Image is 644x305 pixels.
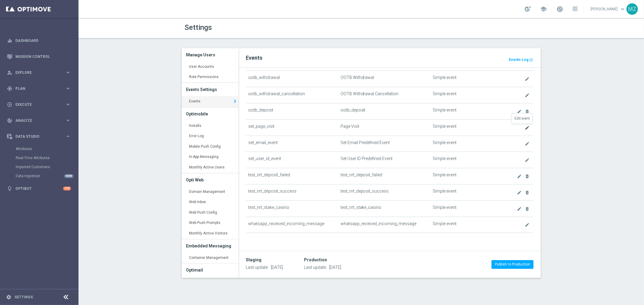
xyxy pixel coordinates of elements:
[525,190,530,195] i: delete_forever
[246,103,338,119] td: ootb_deposit
[182,121,239,131] a: Installs
[182,218,239,228] a: Web Push Prompts
[7,181,71,197] div: Optibot
[246,168,338,184] td: test_nrt_deposit_failed
[246,136,338,152] td: set_email_event
[65,102,71,107] i: keyboard_arrow_right
[304,257,327,263] div: Production
[525,158,530,162] i: create
[186,263,234,277] h3: Optimail
[246,184,338,200] td: test_nrt_deposit_success
[7,70,65,75] div: Explore
[7,102,12,107] i: play_circle_outline
[246,54,534,61] h2: Events
[7,102,65,107] div: Execute
[64,174,74,178] div: NEW
[7,86,65,91] div: Plan
[7,70,71,75] button: person_search Explore keyboard_arrow_right
[525,77,530,81] i: create
[492,260,533,269] button: Publish to Production
[7,86,71,91] button: gps_fixed Plan keyboard_arrow_right
[186,48,234,61] h3: Manage Users
[431,217,500,233] td: Simple event
[186,83,234,96] h3: Events Settings
[517,206,522,211] i: create
[338,152,431,168] td: Set User ID Predefined Event
[6,294,11,300] i: settings
[7,38,12,43] i: equalizer
[540,6,547,12] span: school
[7,102,71,107] div: play_circle_outline Execute keyboard_arrow_right
[15,103,65,106] span: Execute
[525,125,530,130] i: create
[431,87,500,103] td: Simple event
[7,118,71,123] button: track_changes Analyze keyboard_arrow_right
[338,168,431,184] td: test_nrt_deposit_failed
[63,187,71,190] div: +10
[7,118,65,123] div: Analyze
[338,119,431,136] td: Page Visit
[185,23,357,32] h1: Settings
[15,71,65,74] span: Explore
[525,93,530,98] i: create
[271,265,283,270] span: [DATE]
[525,174,530,179] i: delete_forever
[7,38,71,43] button: equalizer Dashboard
[329,265,341,270] span: [DATE]
[182,72,239,83] a: Role Permissions
[246,152,338,168] td: set_user_id_event
[65,86,71,91] i: keyboard_arrow_right
[7,33,71,49] div: Dashboard
[186,173,234,187] h3: Opti Web
[65,70,71,75] i: keyboard_arrow_right
[517,109,522,114] i: create
[7,134,71,139] button: Data Studio keyboard_arrow_right
[15,181,63,197] a: Optibot
[16,165,63,169] a: Imported Customers
[65,118,71,123] i: keyboard_arrow_right
[246,257,261,263] div: Staging
[14,295,33,299] a: Settings
[16,174,63,178] a: Data Ingestion
[431,184,500,200] td: Simple event
[7,70,12,75] i: person_search
[246,87,338,103] td: ootb_withdrawal_cancellation
[15,49,71,64] a: Mission Control
[431,152,500,168] td: Simple event
[525,206,530,211] i: delete_forever
[338,103,431,119] td: ootb_deposit
[517,190,522,195] i: create
[182,207,239,218] a: Web Push Config
[15,87,65,90] span: Plan
[246,265,283,270] p: Last update
[16,171,78,181] div: Data Ingestion
[182,162,239,173] a: Monthly Active Users
[7,186,71,191] div: lightbulb Optibot +10
[182,152,239,162] a: In-App Messaging
[338,87,431,103] td: OOTB Withdrawal Cancellation
[182,96,239,107] a: Events
[182,197,239,208] a: Web Inbox
[15,119,65,122] span: Analyze
[431,71,500,87] td: Simple event
[16,144,78,153] div: Attributes
[246,200,338,217] td: test_nrt_stake_casino
[431,119,500,136] td: Simple event
[338,136,431,152] td: Set Email Predefined Event
[182,141,239,152] a: Mobile Push Config
[509,58,528,62] b: Events Log
[7,54,71,59] button: Mission Control
[431,200,500,217] td: Simple event
[525,109,530,114] i: delete_forever
[65,134,71,139] i: keyboard_arrow_right
[517,174,522,179] i: create
[7,86,12,91] i: gps_fixed
[529,58,533,62] i: launch
[182,277,239,288] a: Subscription
[186,107,234,121] h3: Optimobile
[590,5,626,14] a: [PERSON_NAME]keyboard_arrow_down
